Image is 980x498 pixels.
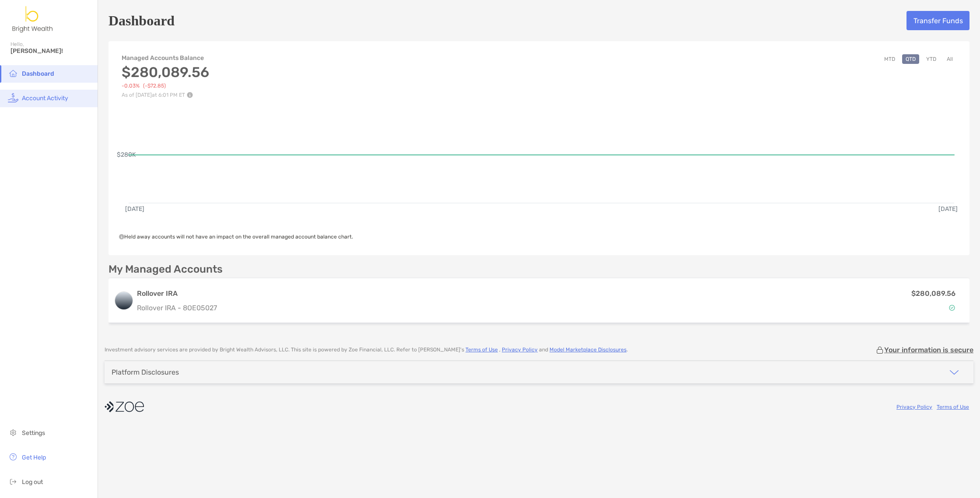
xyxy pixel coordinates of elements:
[122,92,209,98] p: As of [DATE] at 6:01 PM ET
[881,54,899,64] button: MTD
[115,292,133,309] img: logo account
[108,11,175,31] h5: Dashboard
[896,404,932,410] a: Privacy Policy
[549,347,626,353] a: Model Marketplace Disclosures
[122,64,209,81] h3: $280,089.56
[8,68,18,78] img: household icon
[137,302,791,313] p: Rollover IRA - 8OE05027
[10,4,55,35] img: Zoe Logo
[22,70,54,77] span: Dashboard
[8,476,18,487] img: logout icon
[187,92,193,98] img: Performance Info
[125,205,144,213] text: [DATE]
[22,478,43,486] span: Log out
[502,347,538,353] a: Privacy Policy
[911,288,955,299] p: $280,089.56
[10,47,92,55] span: [PERSON_NAME]!
[937,404,969,410] a: Terms of Use
[943,54,956,64] button: All
[8,427,18,438] img: settings icon
[122,54,209,62] h4: Managed Accounts Balance
[22,429,45,437] span: Settings
[22,95,68,102] span: Account Activity
[902,54,919,64] button: QTD
[143,83,166,89] span: (-$72.85)
[117,151,136,158] text: $280K
[949,367,959,378] img: icon arrow
[465,347,498,353] a: Terms of Use
[108,264,223,275] p: My Managed Accounts
[8,92,18,103] img: activity icon
[938,205,958,213] text: [DATE]
[105,347,628,353] p: Investment advisory services are provided by Bright Wealth Advisors, LLC . This site is powered b...
[884,346,973,354] p: Your information is secure
[122,83,140,89] span: -0.03%
[119,234,353,240] span: Held away accounts will not have an impact on the overall managed account balance chart.
[923,54,940,64] button: YTD
[22,454,46,461] span: Get Help
[906,11,969,30] button: Transfer Funds
[112,368,179,376] div: Platform Disclosures
[8,452,18,462] img: get-help icon
[105,397,144,417] img: company logo
[949,305,955,311] img: Account Status icon
[137,288,791,299] h3: Rollover IRA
